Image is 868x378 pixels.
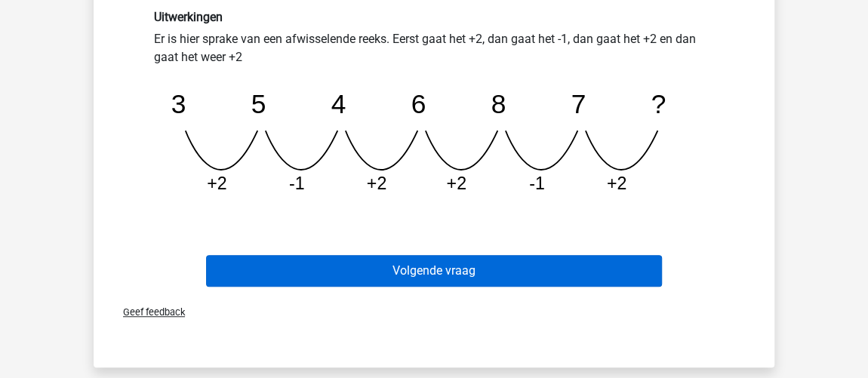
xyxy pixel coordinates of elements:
tspan: 8 [491,89,506,118]
tspan: 7 [571,89,586,118]
tspan: +2 [446,174,466,193]
tspan: +2 [207,174,226,193]
h6: Uitwerkingen [154,10,714,24]
tspan: +2 [607,174,626,193]
tspan: -1 [289,174,305,193]
tspan: -1 [529,174,545,193]
tspan: 5 [251,89,266,118]
div: Er is hier sprake van een afwisselende reeks. Eerst gaat het +2, dan gaat het -1, dan gaat het +2... [143,10,725,207]
button: Volgende vraag [206,255,663,287]
tspan: 6 [411,89,426,118]
span: Geef feedback [111,306,185,318]
tspan: 4 [331,89,346,118]
tspan: 3 [171,89,186,118]
tspan: ? [651,89,666,118]
tspan: +2 [367,174,386,193]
